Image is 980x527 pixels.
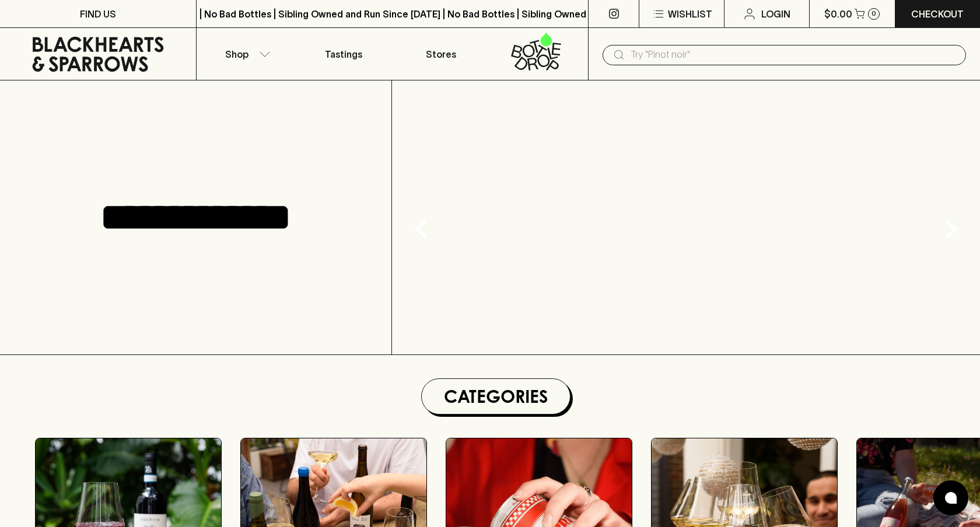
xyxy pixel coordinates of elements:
[325,47,362,61] p: Tastings
[426,384,565,409] h1: Categories
[398,206,444,252] button: Previous
[945,492,957,504] img: bubble-icon
[824,7,852,21] p: $0.00
[668,7,712,21] p: Wishlist
[426,47,456,61] p: Stores
[225,47,249,61] p: Shop
[911,7,964,21] p: Checkout
[393,28,491,80] a: Stores
[631,45,957,64] input: Try "Pinot noir"
[761,7,790,21] p: Login
[871,10,876,17] p: 0
[80,7,116,21] p: FIND US
[295,28,393,80] a: Tastings
[392,80,980,354] img: gif;base64,R0lGODlhAQABAAAAACH5BAEKAAEALAAAAAABAAEAAAICTAEAOw==
[197,28,295,80] button: Shop
[928,206,974,252] button: Next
